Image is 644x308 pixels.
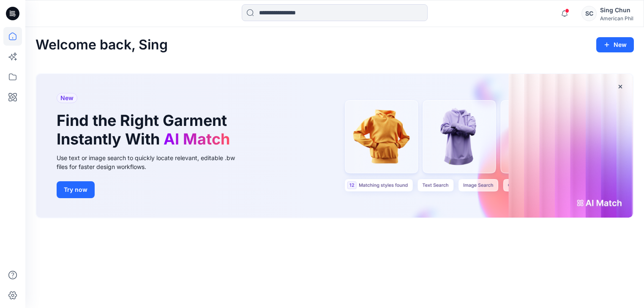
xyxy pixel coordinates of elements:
button: New [596,37,634,52]
button: Try now [57,181,95,198]
h1: Find the Right Garment Instantly With [57,112,234,148]
h2: Welcome back, Sing [35,37,168,53]
div: Use text or image search to quickly locate relevant, editable .bw files for faster design workflows. [57,153,247,171]
div: SC [581,6,597,21]
span: AI Match [164,130,230,148]
div: American Phil [600,15,633,22]
div: Sing Chun [600,5,633,15]
span: New [60,93,74,103]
